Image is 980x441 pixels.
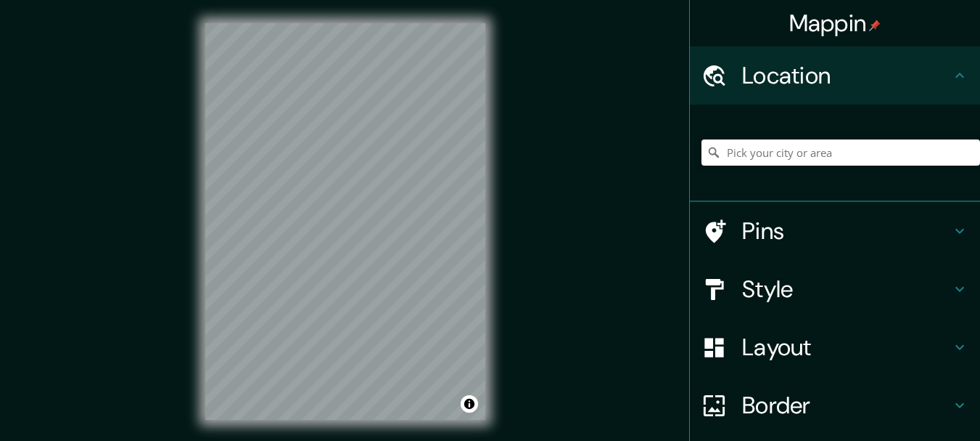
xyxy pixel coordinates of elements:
h4: Location [742,61,951,90]
h4: Mappin [789,9,881,38]
img: pin-icon.png [869,20,881,31]
h4: Layout [742,333,951,362]
canvas: Map [205,23,485,420]
div: Border [690,376,980,434]
div: Layout [690,318,980,376]
button: Toggle attribution [461,395,478,413]
h4: Pins [742,217,951,246]
h4: Border [742,391,951,420]
div: Style [690,260,980,318]
h4: Style [742,275,951,304]
div: Pins [690,202,980,260]
input: Pick your city or area [701,139,980,166]
div: Location [690,46,980,105]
